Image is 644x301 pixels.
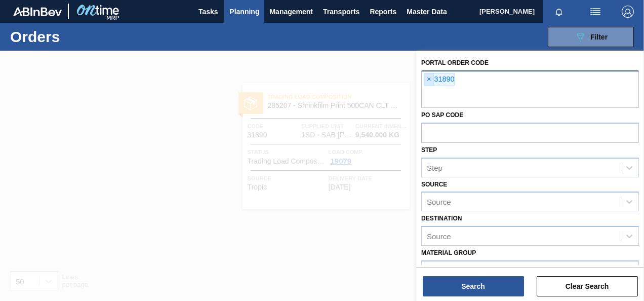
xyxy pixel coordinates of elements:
[323,6,359,18] span: Transports
[427,198,451,206] div: Source
[10,31,150,43] h1: Orders
[589,6,601,18] img: userActions
[421,215,462,222] label: Destination
[421,59,489,66] label: Portal Order Code
[421,146,437,154] label: Step
[424,73,434,86] span: ×
[13,7,62,16] img: TNhmsLtSVTkK8tSr43FrP2fwEKptu5GPRR3wAAAABJRU5ErkJggg==
[229,6,259,18] span: Planning
[543,5,575,19] button: Notifications
[427,163,442,172] div: Step
[370,6,396,18] span: Reports
[421,181,447,188] label: Source
[548,27,634,47] button: Filter
[197,6,219,18] span: Tasks
[421,111,463,119] label: PO SAP Code
[269,6,313,18] span: Management
[427,232,451,241] div: Source
[622,6,634,18] img: Logout
[407,6,447,18] span: Master Data
[421,249,476,256] label: Material Group
[590,33,608,41] span: Filter
[424,73,455,86] div: 31890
